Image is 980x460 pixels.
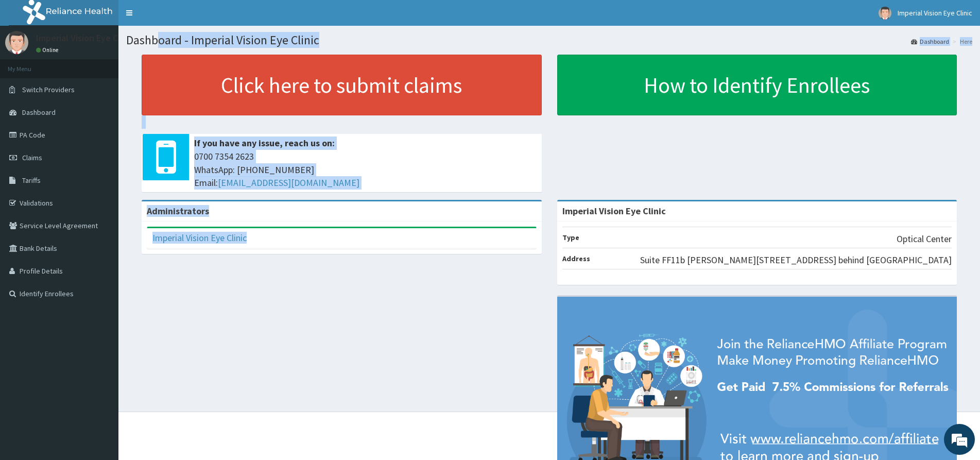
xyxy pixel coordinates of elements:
[54,58,173,71] div: Chat with us now
[22,85,75,94] span: Switch Providers
[5,31,28,54] img: User Image
[218,177,359,189] a: [EMAIL_ADDRESS][DOMAIN_NAME]
[897,232,952,246] p: Optical Center
[950,37,972,46] li: Here
[5,281,196,317] textarea: Type your message and hit 'Enter'
[911,37,949,46] a: Dashboard
[19,52,42,77] img: d_794563401_company_1708531726252_794563401
[22,176,41,185] span: Tariffs
[36,33,134,43] p: Imperial Vision Eye Clinic
[60,130,142,234] span: We're online!
[126,33,972,47] h1: Dashboard - Imperial Vision Eye Clinic
[879,7,891,20] img: User Image
[898,8,972,18] span: Imperial Vision Eye Clinic
[562,233,579,242] b: Type
[194,137,335,149] b: If you have any issue, reach us on:
[152,232,247,244] a: Imperial Vision Eye Clinic
[22,153,42,162] span: Claims
[142,55,542,115] a: Click here to submit claims
[36,46,61,54] a: Online
[147,205,209,217] b: Administrators
[169,5,194,30] div: Minimize live chat window
[557,55,957,115] a: How to Identify Enrollees
[562,254,590,263] b: Address
[640,253,952,267] p: Suite FF11b [PERSON_NAME][STREET_ADDRESS] behind [GEOGRAPHIC_DATA]
[194,150,537,190] span: 0700 7354 2623 WhatsApp: [PHONE_NUMBER] Email:
[562,205,666,217] strong: Imperial Vision Eye Clinic
[22,108,56,117] span: Dashboard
